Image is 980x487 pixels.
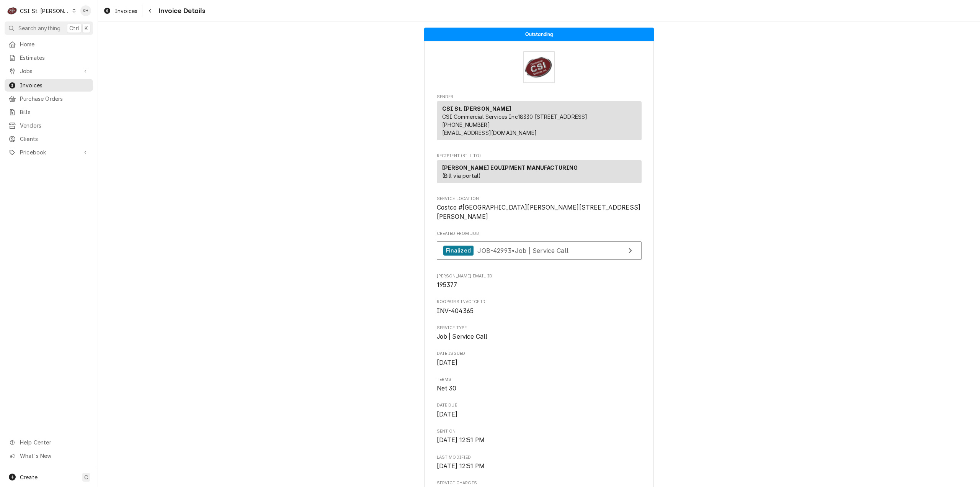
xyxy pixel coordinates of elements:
[437,351,642,367] div: Date Issued
[5,38,93,51] a: Home
[20,438,88,446] span: Help Center
[437,377,642,383] span: Terms
[437,273,642,279] span: [PERSON_NAME] email ID
[437,436,642,445] span: Sent On
[442,130,537,136] a: [EMAIL_ADDRESS][DOMAIN_NAME]
[7,5,18,16] div: CSI St. Louis's Avatar
[442,113,588,120] span: CSI Commercial Services Inc18330 [STREET_ADDRESS]
[437,281,457,289] span: 195377
[5,92,93,105] a: Purchase Orders
[437,241,642,260] a: View Job
[115,7,137,15] span: Invoices
[5,65,93,77] a: Go to Jobs
[5,146,93,159] a: Go to Pricebook
[20,135,89,143] span: Clients
[442,105,511,112] strong: CSI St. [PERSON_NAME]
[20,148,78,156] span: Pricebook
[5,449,93,462] a: Go to What's New
[437,384,642,393] span: Terms
[442,121,490,128] a: [PHONE_NUMBER]
[437,402,642,408] span: Date Due
[437,333,488,340] span: Job | Service Call
[437,332,642,341] span: Service Type
[80,5,91,16] div: Kelsey Hetlage's Avatar
[437,385,457,392] span: Net 30
[437,325,642,341] div: Service Type
[437,462,485,470] span: [DATE] 12:51 PM
[20,452,88,460] span: What's New
[437,454,642,461] span: Last Modified
[5,119,93,132] a: Vendors
[437,299,642,305] span: Roopairs Invoice ID
[5,133,93,145] a: Clients
[437,196,642,202] span: Service Location
[424,28,654,41] div: Status
[18,24,60,32] span: Search anything
[437,196,642,221] div: Service Location
[437,436,485,444] span: [DATE] 12:51 PM
[85,24,88,32] span: K
[437,160,642,186] div: Recipient (Bill To)
[437,153,642,187] div: Invoice Recipient
[437,101,642,140] div: Sender
[20,54,89,62] span: Estimates
[437,204,641,220] span: Costco #[GEOGRAPHIC_DATA][PERSON_NAME][STREET_ADDRESS][PERSON_NAME]
[437,428,642,435] span: Sent On
[442,172,481,179] span: (Bill via portal)
[5,436,93,449] a: Go to Help Center
[437,410,642,419] span: Date Due
[20,81,89,89] span: Invoices
[156,6,205,16] span: Invoice Details
[437,101,642,143] div: Sender
[20,121,89,130] span: Vendors
[477,246,568,254] span: JOB-42993 • Job | Service Call
[437,94,642,100] span: Sender
[437,351,642,357] span: Date Issued
[20,40,89,48] span: Home
[437,325,642,331] span: Service Type
[20,67,78,75] span: Jobs
[437,307,474,315] span: INV-404365
[437,462,642,471] span: Last Modified
[437,377,642,393] div: Terms
[437,359,458,366] span: [DATE]
[5,79,93,92] a: Invoices
[20,108,89,116] span: Bills
[84,473,88,481] span: C
[69,24,79,32] span: Ctrl
[437,273,642,290] div: Hardt email ID
[80,5,91,16] div: KH
[5,21,93,35] button: Search anythingCtrlK
[5,106,93,118] a: Bills
[100,5,140,17] a: Invoices
[437,480,642,486] span: Service Charges
[437,428,642,445] div: Sent On
[437,231,642,237] span: Created From Job
[437,454,642,471] div: Last Modified
[20,95,89,103] span: Purchase Orders
[437,153,642,159] span: Recipient (Bill To)
[20,7,70,15] div: CSI St. [PERSON_NAME]
[443,246,474,256] div: Finalized
[437,231,642,264] div: Created From Job
[437,307,642,316] span: Roopairs Invoice ID
[5,51,93,64] a: Estimates
[20,474,38,480] span: Create
[437,402,642,419] div: Date Due
[7,5,18,16] div: C
[437,94,642,144] div: Invoice Sender
[442,164,578,171] strong: [PERSON_NAME] EQUIPMENT MANUFACTURING
[437,280,642,290] span: Hardt email ID
[144,5,156,17] button: Navigate back
[525,32,553,37] span: Outstanding
[437,411,458,418] span: [DATE]
[437,299,642,315] div: Roopairs Invoice ID
[523,51,555,83] img: Logo
[437,160,642,183] div: Recipient (Bill To)
[437,203,642,221] span: Service Location
[437,358,642,367] span: Date Issued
